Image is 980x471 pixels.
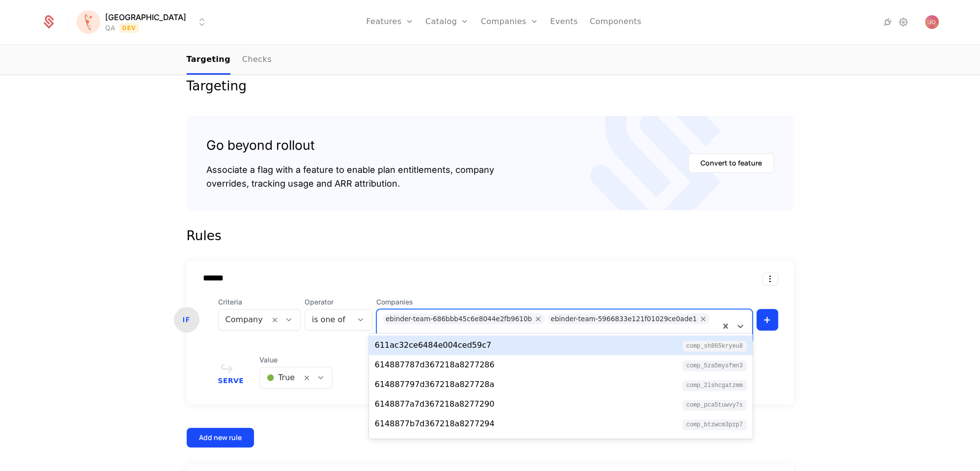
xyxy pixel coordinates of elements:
div: Rules [187,226,794,246]
div: Associate a flag with a feature to enable plan entitlements, company overrides, tracking usage an... [206,163,494,191]
span: comp_Sh865kryEu8 [682,341,747,352]
button: Add new rule [187,428,254,447]
span: Value [259,355,333,365]
span: Serve [218,377,244,384]
span: comp_BTZWcm3pzP7 [682,419,747,430]
div: Remove ebinder-team-686bbb45c6e8044e2fb9610b [532,313,545,324]
div: 6148877a7d367218a8277290 [375,398,495,410]
div: Targeting [187,80,794,92]
img: Jelena Obradovic [925,15,939,29]
span: Criteria [218,297,301,307]
span: Companies [376,297,753,307]
span: comp_PCA5tuWVY7S [682,400,747,411]
div: Go beyond rollout [206,136,494,155]
button: Convert to feature [688,153,774,173]
ul: Choose Sub Page [187,46,272,75]
button: Open user button [925,15,939,29]
a: Settings [897,16,909,28]
button: + [756,309,778,331]
button: Select action [762,273,778,285]
div: ebinder-team-5966833e121f01029ce0ade1 [551,313,697,324]
a: Targeting [187,46,230,75]
div: ebinder-team-686bbb45c6e8044e2fb9610b [386,313,532,324]
div: Add new rule [199,433,242,443]
span: [GEOGRAPHIC_DATA] [105,11,186,23]
div: 611ac32ce6484e004ced59c7 [375,339,491,351]
div: 614887797d367218a827728a [375,379,495,390]
span: comp_2LsHcGATZmM [682,380,747,391]
button: Select environment [80,11,208,33]
div: 6148877b7d367218a8277294 [375,418,495,430]
div: IF [174,307,199,332]
div: Remove ebinder-team-5966833e121f01029ce0ade1 [697,313,709,324]
a: Integrations [882,16,894,28]
span: Operator [305,297,372,307]
span: comp_5za5MySFMn3 [682,360,747,371]
div: 614887787d367218a8277286 [375,359,495,371]
nav: Main [187,46,794,75]
img: Florence [77,10,100,34]
div: 6148877c7d367218a827729a [375,438,494,449]
span: Dev [119,23,140,33]
a: Checks [242,46,272,75]
div: QA [105,23,115,33]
